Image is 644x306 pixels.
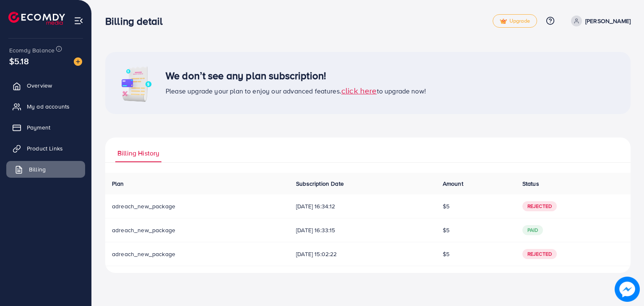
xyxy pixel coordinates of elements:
[522,249,557,259] span: Rejected
[493,14,537,28] a: tickUpgrade
[443,179,463,188] span: Amount
[500,18,530,24] span: Upgrade
[6,161,85,178] a: Billing
[296,250,429,258] span: [DATE] 15:02:22
[74,57,82,66] img: image
[117,148,159,158] span: Billing History
[568,16,631,26] a: [PERSON_NAME]
[27,102,70,111] span: My ad accounts
[522,179,539,188] span: Status
[112,226,175,234] span: adreach_new_package
[522,201,557,211] span: Rejected
[9,55,29,67] span: $5.18
[112,202,175,210] span: adreach_new_package
[443,226,449,234] span: $5
[27,144,63,153] span: Product Links
[6,140,85,157] a: Product Links
[29,165,46,174] span: Billing
[296,179,344,188] span: Subscription Date
[27,123,50,132] span: Payment
[443,250,449,258] span: $5
[6,119,85,136] a: Payment
[74,16,83,26] img: menu
[500,18,507,24] img: tick
[615,277,640,302] img: image
[8,12,65,25] img: logo
[443,202,449,210] span: $5
[522,225,543,235] span: paid
[166,70,426,82] h3: We don’t see any plan subscription!
[115,62,157,104] img: image
[112,179,124,188] span: Plan
[166,86,426,96] span: Please upgrade your plan to enjoy our advanced features. to upgrade now!
[296,202,429,210] span: [DATE] 16:34:12
[112,250,175,258] span: adreach_new_package
[341,85,377,96] span: click here
[6,77,85,94] a: Overview
[105,15,169,27] h3: Billing detail
[6,98,85,115] a: My ad accounts
[585,16,631,26] p: [PERSON_NAME]
[9,46,55,54] span: Ecomdy Balance
[27,81,52,90] span: Overview
[296,226,429,234] span: [DATE] 16:33:15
